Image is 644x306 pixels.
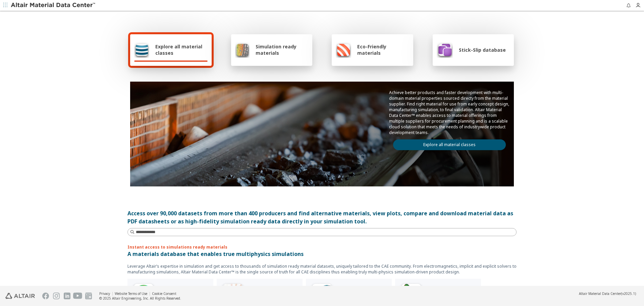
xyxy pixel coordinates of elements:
[99,296,181,301] div: © 2025 Altair Engineering, Inc. All Rights Reserved.
[357,43,409,56] span: Eco-Friendly materials
[155,43,208,56] span: Explore all material classes
[437,42,453,58] img: Stick-Slip database
[127,244,517,250] p: Instant access to simulations ready materials
[115,291,147,296] a: Website Terms of Use
[336,42,351,58] img: Eco-Friendly materials
[11,2,96,9] img: Altair Material Data Center
[256,43,308,56] span: Simulation ready materials
[127,250,517,258] p: A materials database that enables true multiphysics simulations
[393,139,506,150] a: Explore all material classes
[127,209,517,225] div: Access over 90,000 datasets from more than 400 producers and find alternative materials, view plo...
[579,291,636,296] div: (v2025.1)
[579,291,621,296] span: Altair Material Data Center
[127,263,517,275] p: Leverage Altair’s expertise in simulation and get access to thousands of simulation ready materia...
[134,42,149,58] img: Explore all material classes
[389,90,510,135] p: Achieve better products and faster development with multi-domain material properties sourced dire...
[5,293,35,299] img: Altair Engineering
[235,42,250,58] img: Simulation ready materials
[99,291,110,296] a: Privacy
[152,291,176,296] a: Cookie Consent
[459,47,506,53] span: Stick-Slip database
